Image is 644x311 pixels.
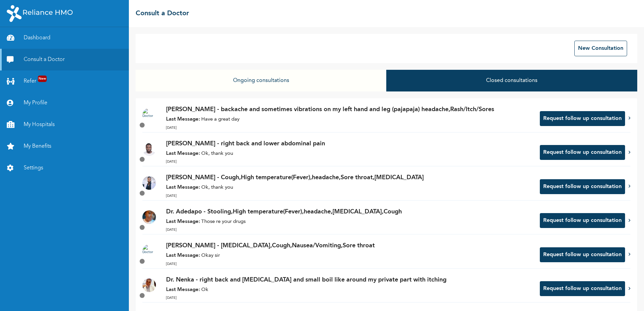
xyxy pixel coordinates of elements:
button: Request follow up consultation [540,145,625,160]
button: Ongoing consultations [136,70,387,91]
p: [PERSON_NAME] - backache and sometimes vibrations on my left hand and leg (pajapaja) headache,Ras... [166,105,533,114]
strong: Last Message: [166,287,200,292]
p: Ok [166,286,533,294]
img: Doctor [142,210,156,224]
p: [PERSON_NAME] - [MEDICAL_DATA],Cough,Nausea/Vomiting,Sore throat [166,241,533,250]
span: New [38,76,47,82]
img: Doctor [142,176,156,190]
button: Request follow up consultation [540,213,625,228]
img: Doctor [142,244,156,258]
button: Request follow up consultation [540,247,625,262]
button: Request follow up consultation [540,179,625,194]
img: RelianceHMO's Logo [7,5,73,22]
h2: Consult a Doctor [136,8,189,19]
strong: Last Message: [166,117,200,122]
img: Doctor [142,278,156,292]
strong: Last Message: [166,253,200,258]
img: Doctor [142,108,156,122]
p: [PERSON_NAME] - Cough,High temperature(Fever),headache,Sore throat,[MEDICAL_DATA] [166,173,533,182]
p: [DATE] [166,262,533,267]
strong: Last Message: [166,185,200,190]
p: [DATE] [166,227,533,232]
p: Ok, thank you [166,184,533,192]
p: Ok, thank you [166,150,533,158]
p: [DATE] [166,125,533,130]
strong: Last Message: [166,151,200,156]
button: Closed consultations [386,70,637,91]
p: Dr. Nenka - right back and [MEDICAL_DATA] and small boil like around my private part with itching [166,275,533,285]
button: Request follow up consultation [540,111,625,126]
p: [DATE] [166,295,533,300]
p: Okay sir [166,252,533,260]
p: Have a great day [166,116,533,124]
strong: Last Message: [166,219,200,224]
img: Doctor [142,142,156,156]
button: Request follow up consultation [540,281,625,296]
p: [DATE] [166,193,533,199]
button: New Consultation [574,41,627,56]
p: Those re your drugs [166,218,533,226]
p: Dr. Adedapo - Stooling,High temperature(Fever),headache,[MEDICAL_DATA],Cough [166,207,533,216]
p: [DATE] [166,159,533,164]
p: [PERSON_NAME] - right back and lower abdominal pain [166,139,533,148]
